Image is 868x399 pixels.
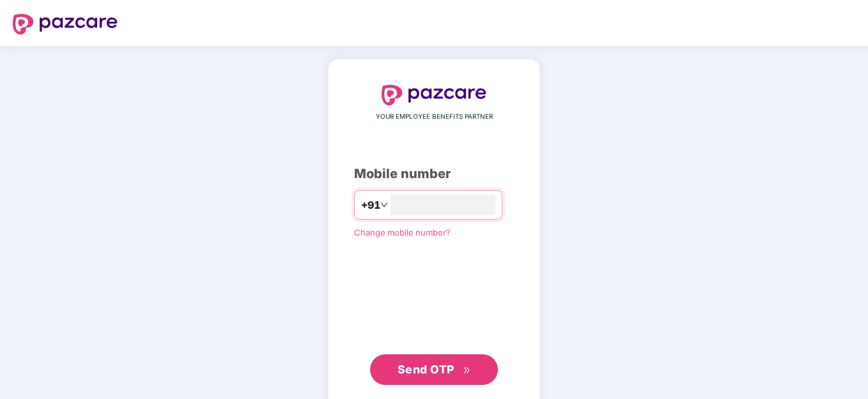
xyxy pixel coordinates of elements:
[361,197,380,213] span: +91
[382,85,486,105] img: logo
[463,366,471,375] span: double-right
[376,112,493,122] span: YOUR EMPLOYEE BENEFITS PARTNER
[370,354,498,385] button: Send OTPdouble-right
[354,227,451,237] a: Change mobile number?
[354,164,514,184] div: Mobile number
[380,201,388,209] span: down
[398,363,454,376] span: Send OTP
[13,14,118,34] img: logo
